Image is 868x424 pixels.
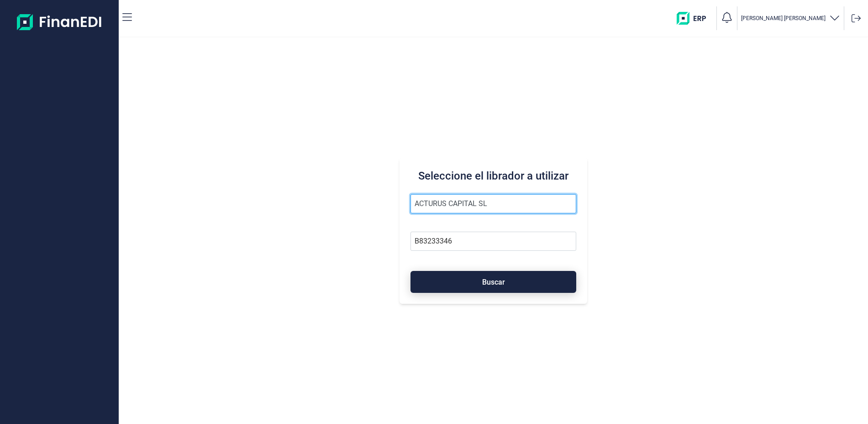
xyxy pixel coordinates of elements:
img: Logo de aplicación [17,7,102,37]
span: Buscar [482,279,505,286]
img: erp [677,12,713,25]
input: Seleccione la razón social [410,194,576,213]
button: [PERSON_NAME] [PERSON_NAME] [741,12,840,25]
p: [PERSON_NAME] [PERSON_NAME] [741,15,826,22]
button: Buscar [410,271,576,293]
h3: Seleccione el librador a utilizar [410,169,576,183]
input: Busque por NIF [410,232,576,251]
